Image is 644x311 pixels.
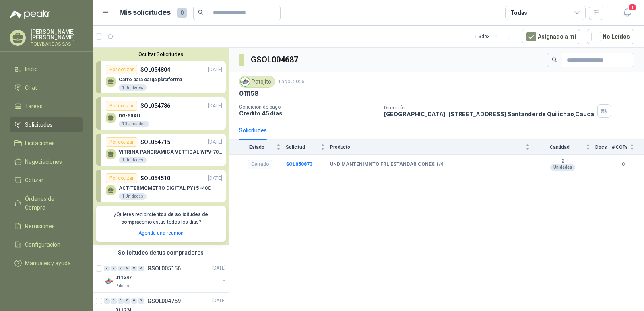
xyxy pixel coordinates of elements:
[25,176,43,185] span: Cotizar
[535,140,595,154] th: Cantidad
[10,154,83,169] a: Negociaciones
[106,65,137,74] div: Por cotizar
[104,266,110,271] div: 0
[147,298,181,304] p: GSOL004759
[10,117,83,132] a: Solicitudes
[115,283,129,289] p: Patojito
[552,57,557,63] span: search
[522,29,580,44] button: Asignado a mi
[138,230,184,236] a: Agenda una reunión
[10,62,83,77] a: Inicio
[104,276,114,286] img: Company Logo
[31,29,83,40] p: [PERSON_NAME] [PERSON_NAME]
[25,194,75,212] span: Órdenes de Compra
[111,298,117,304] div: 0
[119,185,211,191] p: ACT-TERMOMETRO DIGITAL PY15 -40C
[612,144,628,150] span: # COTs
[140,101,170,110] p: SOL054786
[177,8,187,18] span: 0
[286,140,330,154] th: Solicitud
[25,157,62,166] span: Negociaciones
[25,83,37,92] span: Chat
[25,139,55,148] span: Licitaciones
[25,102,43,111] span: Tareas
[384,111,594,117] p: [GEOGRAPHIC_DATA], [STREET_ADDRESS] Santander de Quilichao , Cauca
[93,245,229,260] div: Solicitudes de tus compradores
[587,29,634,44] button: No Leídos
[229,140,286,154] th: Estado
[239,126,267,135] div: Solicitudes
[620,6,634,20] button: 1
[10,237,83,252] a: Configuración
[330,161,443,168] b: UND MANTENIMNTO FRL ESTANDAR CONEX 1/4
[140,138,170,146] p: SOL054715
[212,297,226,305] p: [DATE]
[104,264,227,289] a: 0 0 0 0 0 0 GSOL005156[DATE] Company Logo011347Patojito
[119,121,149,127] div: 10 Unidades
[628,4,637,11] span: 1
[131,266,137,271] div: 0
[121,212,208,225] b: cientos de solicitudes de compra
[475,30,516,43] div: 1 - 3 de 3
[119,84,147,91] div: 1 Unidades
[106,173,137,183] div: Por cotizar
[131,298,137,304] div: 0
[119,7,171,19] h1: Mis solicitudes
[535,144,584,150] span: Cantidad
[25,222,55,231] span: Remisiones
[118,298,124,304] div: 0
[119,157,147,163] div: 1 Unidades
[119,113,149,119] p: DG-50AU
[111,266,117,271] div: 0
[119,193,147,200] div: 1 Unidades
[25,259,71,268] span: Manuales y ayuda
[96,97,226,130] a: Por cotizarSOL054786[DATE] DG-50AU10 Unidades
[138,298,144,304] div: 0
[286,144,319,150] span: Solicitud
[104,298,110,304] div: 0
[31,42,83,47] p: POLYBANDAS SAS
[124,266,130,271] div: 0
[25,240,60,249] span: Configuración
[119,149,222,155] p: VITRINA PANORAMICA VERTICAL WPV-700FA
[612,140,644,154] th: # COTs
[115,274,132,282] p: 011347
[106,137,137,147] div: Por cotizar
[510,8,527,17] div: Todas
[330,144,524,150] span: Producto
[239,144,275,150] span: Estado
[118,266,124,271] div: 0
[96,170,226,202] a: Por cotizarSOL054510[DATE] ACT-TERMOMETRO DIGITAL PY15 -40C1 Unidades
[101,211,221,226] p: ¿Quieres recibir como estas todos los días?
[147,266,181,271] p: GSOL005156
[535,158,590,165] b: 2
[138,266,144,271] div: 0
[208,102,222,110] p: [DATE]
[10,191,83,215] a: Órdenes de Compra
[595,140,612,154] th: Docs
[93,48,229,245] div: Ocultar SolicitudesPor cotizarSOL054804[DATE] Carro para carga plataforma1 UnidadesPor cotizarSOL...
[10,173,83,188] a: Cotizar
[119,77,182,82] p: Carro para carga plataforma
[239,110,378,117] p: Crédito 45 días
[212,264,226,272] p: [DATE]
[208,66,222,74] p: [DATE]
[248,160,272,169] div: Cerrado
[239,89,259,98] p: 011158
[384,105,594,111] p: Dirección
[140,174,170,183] p: SOL054510
[25,120,53,129] span: Solicitudes
[208,138,222,146] p: [DATE]
[10,80,83,95] a: Chat
[208,175,222,182] p: [DATE]
[10,99,83,114] a: Tareas
[25,65,38,74] span: Inicio
[10,136,83,151] a: Licitaciones
[286,161,312,167] a: SOL050873
[96,61,226,93] a: Por cotizarSOL054804[DATE] Carro para carga plataforma1 Unidades
[550,164,575,171] div: Unidades
[241,77,250,86] img: Company Logo
[239,104,378,110] p: Condición de pago
[198,10,204,15] span: search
